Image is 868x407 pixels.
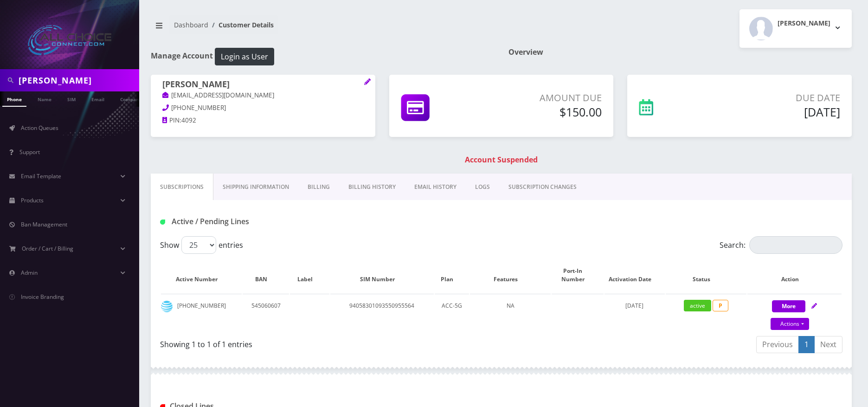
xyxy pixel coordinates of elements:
a: Billing History [339,174,405,200]
td: ACC-5G [435,294,469,331]
button: More [772,300,805,312]
h5: $150.00 [490,105,602,119]
img: All Choice Connect [28,25,111,55]
a: PIN: [162,116,181,125]
span: active [684,300,711,311]
a: Actions [771,318,809,330]
span: Products [21,196,44,204]
a: SIM [63,91,80,106]
input: Search in Company [19,71,137,89]
div: Showing 1 to 1 of 1 entries [160,335,495,350]
span: Order / Cart / Billing [22,245,73,252]
button: [PERSON_NAME] [739,9,852,48]
h1: [PERSON_NAME] [162,79,364,90]
td: 545060607 [243,294,289,331]
a: Name [33,91,56,106]
span: [DATE] [625,302,643,310]
td: 94058301093550955564 [330,294,434,331]
img: Active / Pending Lines [160,220,165,225]
a: Email [87,91,109,106]
th: Activation Date: activate to sort column ascending [604,258,665,293]
li: Customer Details [208,20,274,30]
button: Login as User [215,48,274,65]
label: Search: [720,236,842,254]
label: Show entries [160,236,243,254]
a: Company [116,91,147,106]
a: Phone [2,91,26,107]
a: Subscriptions [151,174,213,200]
img: at&t.png [161,301,173,312]
span: Invoice Branding [21,293,64,301]
th: Features: activate to sort column ascending [470,258,551,293]
span: Admin [21,269,38,277]
h1: Manage Account [151,48,495,65]
p: Due Date [711,91,840,105]
th: Status: activate to sort column ascending [666,258,746,293]
th: Port-In Number: activate to sort column ascending [552,258,603,293]
a: EMAIL HISTORY [405,174,466,200]
a: 1 [798,336,815,353]
a: LOGS [466,174,499,200]
span: Support [19,148,40,156]
h5: [DATE] [711,105,840,119]
a: Dashboard [174,20,208,29]
h1: Overview [508,48,852,57]
input: Search: [749,236,842,254]
p: Amount Due [490,91,602,105]
h1: Account Suspended [153,155,849,164]
span: P [713,300,728,311]
select: Showentries [181,236,216,254]
td: [PHONE_NUMBER] [161,294,242,331]
h1: Active / Pending Lines [160,217,378,226]
th: Active Number: activate to sort column ascending [161,258,242,293]
td: NA [470,294,551,331]
a: [EMAIL_ADDRESS][DOMAIN_NAME] [162,91,274,100]
a: Shipping Information [213,174,298,200]
th: Action: activate to sort column ascending [747,258,842,293]
span: 4092 [181,116,196,124]
h2: [PERSON_NAME] [778,19,830,27]
span: [PHONE_NUMBER] [171,103,226,112]
a: Billing [298,174,339,200]
a: Previous [756,336,799,353]
th: Plan: activate to sort column ascending [435,258,469,293]
a: Next [814,336,842,353]
a: Login as User [213,51,274,61]
span: Ban Management [21,220,67,228]
nav: breadcrumb [151,15,495,42]
a: SUBSCRIPTION CHANGES [499,174,586,200]
th: SIM Number: activate to sort column ascending [330,258,434,293]
span: Email Template [21,172,61,180]
span: Action Queues [21,124,58,132]
th: BAN: activate to sort column ascending [243,258,289,293]
th: Label: activate to sort column ascending [290,258,329,293]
